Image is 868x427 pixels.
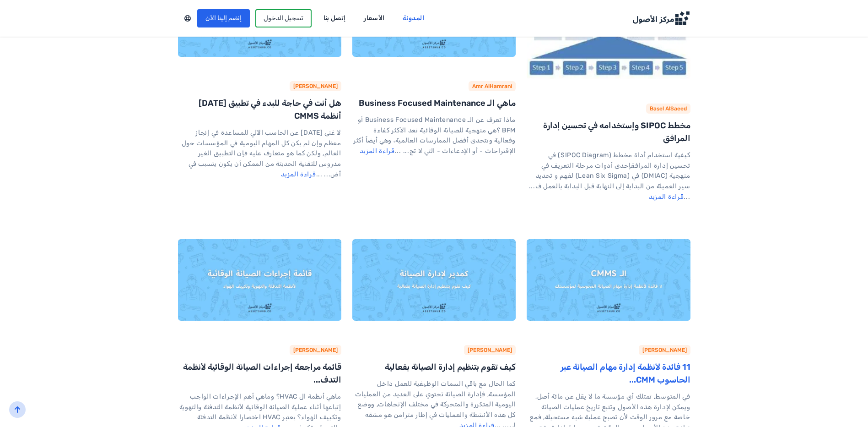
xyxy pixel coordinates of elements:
[183,362,341,385] a: قائمة مراجعة إجراءات الصيانة الوقائية لأنظمة التدف...
[527,239,690,321] img: 11 فائدة لأنظمة إدارة مهام الصيانة عبر الحاسوب CMM...
[197,9,250,27] a: إنضم إلينا الآن
[293,83,338,89] a: [PERSON_NAME]
[178,128,341,180] p: لا غنى [DATE] عن الحاسب الآلي للمساعدة في إنجاز معظم وإن لم يكن كل المهام اليومية في المؤسسات حول...
[293,347,338,353] a: [PERSON_NAME]
[357,11,391,26] a: الأسعار
[396,11,430,26] a: المدونة
[650,105,687,112] a: Basel AlSaeed
[561,362,690,385] a: 11 فائدة لأنظمة إدارة مهام الصيانة عبر الحاسوب CMM...
[543,120,690,143] a: مخطط SIPOC وإستخدامه في تحسين إدارة المرافق
[527,150,690,203] p: كيفية استخدام أداة مخطط (SIPOC Diagram) في تحسين إدارة المرافقإحدى أدوات مرحلة التعريف في منهجية ...
[472,83,512,89] a: Amr AlHamrani
[360,147,394,155] a: قراءة المزيد
[359,98,516,108] a: ماهي الـ Business Focused Maintenance
[199,98,341,121] a: هل أنت في حاجة للبدء في تطبيق [DATE] أنظمة CMMS
[649,193,684,201] a: قراءة المزيد
[317,11,352,26] a: إتصل بنا
[281,170,316,178] a: قراءة المزيد
[385,362,516,372] a: كيف تقوم بتنظيم إدارة الصيانة بفعالية
[352,239,516,321] img: كيف تقوم بتنظيم إدارة الصيانة بفعالية
[642,347,687,353] a: [PERSON_NAME]
[632,11,690,26] img: Logo Dark
[468,347,512,353] a: [PERSON_NAME]
[352,115,516,157] p: ماذا تعرف عن الـ Business Focused Maintenance أو BFM ؟هي منهجية للصيانة الوقائية تعد الأكثر كفاءة...
[178,239,341,321] img: قائمة مراجعة إجراءات الصيانة الوقائية لأنظمة التدف...
[255,9,312,27] a: تسجيل الدخول
[9,401,26,418] button: back-to-top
